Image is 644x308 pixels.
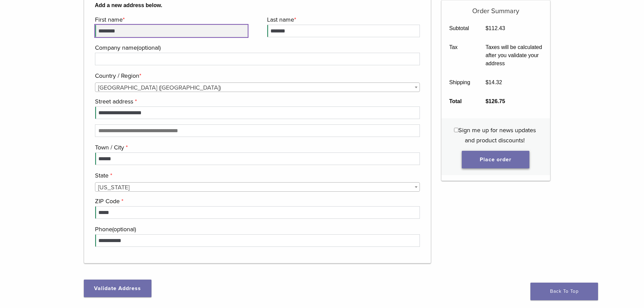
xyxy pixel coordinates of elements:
input: Sign me up for news updates and product discounts! [454,128,458,132]
span: (optional) [112,226,136,233]
th: Tax [442,38,478,73]
span: $ [485,25,488,31]
b: Add a new address below. [95,1,420,9]
label: Town / City [95,142,419,152]
span: Sign me up for news updates and product discounts! [458,126,536,144]
label: Street address [95,96,419,106]
th: Subtotal [442,19,478,38]
label: Last name [267,15,418,25]
span: Country / Region [95,82,420,92]
a: Back To Top [530,283,598,300]
button: Place order [462,151,529,168]
span: State [95,182,420,192]
label: State [95,170,419,181]
label: ZIP Code [95,196,419,206]
span: $ [485,98,488,104]
span: (optional) [137,44,161,51]
th: Shipping [442,73,478,92]
bdi: 112.43 [485,25,505,31]
button: Validate Address [84,280,151,297]
h5: Order Summary [442,0,550,15]
span: California [95,183,420,192]
span: United States (US) [95,83,420,92]
span: $ [485,79,488,85]
th: Total [442,92,478,111]
label: First name [95,15,246,25]
label: Country / Region [95,71,419,81]
label: Phone [95,224,419,234]
td: Taxes will be calculated after you validate your address [478,38,550,73]
bdi: 126.75 [485,98,505,104]
bdi: 14.32 [485,79,502,85]
label: Company name [95,43,419,53]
